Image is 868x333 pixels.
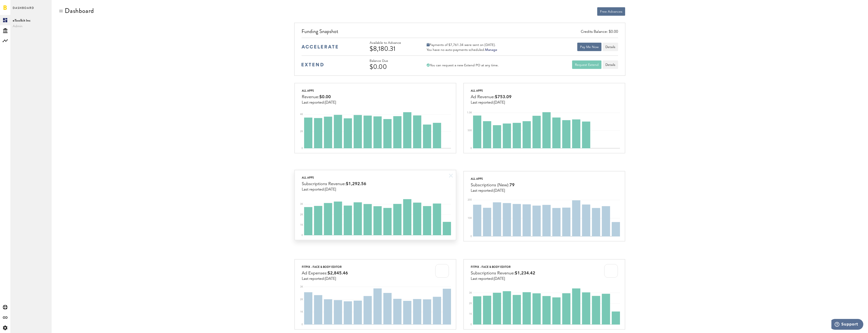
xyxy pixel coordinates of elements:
[515,271,535,275] span: $1,234.42
[302,45,338,49] img: accelerate-medium-blue-logo.svg
[13,5,34,15] span: Dashboard
[470,147,472,150] text: 0
[485,48,497,52] a: Manage
[302,264,348,270] div: FitPix - Face & Body Editor
[302,187,366,192] div: Last reported:
[471,182,515,189] div: Subscriptions (New):
[471,176,515,182] div: All apps
[300,203,303,205] text: 3K
[302,101,336,105] div: Last reported:
[471,94,512,101] div: Ad Revenue:
[494,189,505,193] span: [DATE]
[470,323,472,326] text: 0
[302,88,336,94] div: All apps
[300,224,303,226] text: 1K
[319,95,331,99] span: $0.00
[604,264,618,278] img: 2LlM_AFDijZQuv08uoCoT9dgizXvoJzh09mdn8JawuzvThUA8NjVLAqjkGLDN4doz4r8
[470,235,472,238] text: 0
[300,113,303,116] text: 4K
[302,28,618,38] div: Funding Snapshot
[509,183,515,187] span: 79
[328,271,348,275] span: $2,845.46
[469,292,472,294] text: 3K
[302,180,366,187] div: Subscriptions Revenue:
[65,7,94,15] div: Dashboard
[597,7,625,16] button: Free Advances
[469,313,472,315] text: 1K
[325,188,336,191] span: [DATE]
[13,18,49,23] span: eToolkit Inc
[468,217,472,219] text: 100
[494,101,505,105] span: [DATE]
[467,112,472,114] text: 1.0K
[471,270,535,277] div: Subscriptions Revenue:
[469,302,472,305] text: 2K
[370,63,414,71] div: $0.00
[302,63,324,67] img: extend-medium-blue-logo.svg
[370,59,414,63] div: Balance Due
[300,213,303,216] text: 2K
[302,147,303,150] text: 0
[468,129,472,132] text: 500
[494,277,505,281] span: [DATE]
[325,101,336,105] span: [DATE]
[13,23,49,29] span: Admin
[302,277,348,281] div: Last reported:
[603,43,618,51] button: Details
[300,298,303,301] text: 2K
[427,48,497,52] div: You have no auto-payments scheduled.
[302,323,303,326] text: 0
[300,286,303,288] text: 3K
[427,63,499,67] div: You can request a new Extend PO at any time.
[468,199,472,201] text: 200
[577,43,601,51] button: Pay Me Now
[471,88,512,94] div: All apps
[370,45,414,52] div: $8,180.31
[302,234,303,236] text: 0
[581,29,618,35] div: Credits Balance: $0.00
[370,41,414,45] div: Available to Advance
[302,175,366,180] div: All apps
[471,277,535,281] div: Last reported:
[603,60,618,69] a: Details
[325,277,336,281] span: [DATE]
[300,311,303,313] text: 1K
[346,182,366,186] span: $1,292.56
[831,319,863,331] iframe: Opens a widget where you can find more information
[572,60,601,69] button: Request Extend
[302,270,348,277] div: Ad Expenses:
[495,95,512,99] span: $753.09
[471,264,535,270] div: FitPix - Face & Body Editor
[435,264,449,278] img: 2LlM_AFDijZQuv08uoCoT9dgizXvoJzh09mdn8JawuzvThUA8NjVLAqjkGLDN4doz4r8
[302,94,336,101] div: Revenue:
[427,43,497,47] div: Payments of $7,761.34 were sent on [DATE].
[471,189,515,193] div: Last reported:
[471,101,512,105] div: Last reported:
[300,130,303,133] text: 2K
